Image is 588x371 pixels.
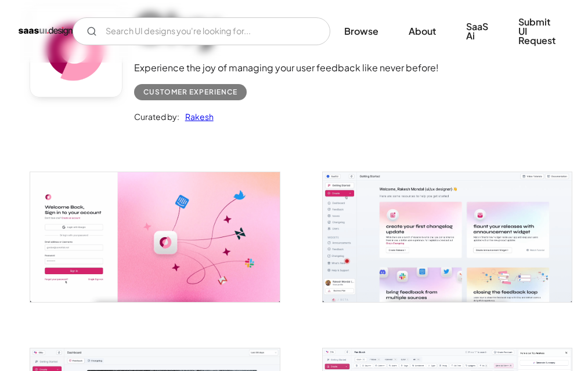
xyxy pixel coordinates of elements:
[73,17,330,45] form: Email Form
[134,110,179,123] div: Curated by:
[323,172,572,302] a: open lightbox
[134,61,439,75] div: Experience the joy of managing your user feedback like never before!
[179,110,214,123] a: Rakesh
[504,9,569,53] a: Submit UI Request
[323,172,572,302] img: 64151e20babae48621cbc73d_Olvy%20Getting%20Started.png
[73,17,330,45] input: Search UI designs you're looking for...
[330,19,392,44] a: Browse
[30,172,280,302] img: 64151e20babae4e17ecbc73e_Olvy%20Sign%20In.png
[19,22,73,41] a: home
[452,14,502,49] a: SaaS Ai
[395,19,450,44] a: About
[143,85,237,99] div: Customer Experience
[30,172,280,302] a: open lightbox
